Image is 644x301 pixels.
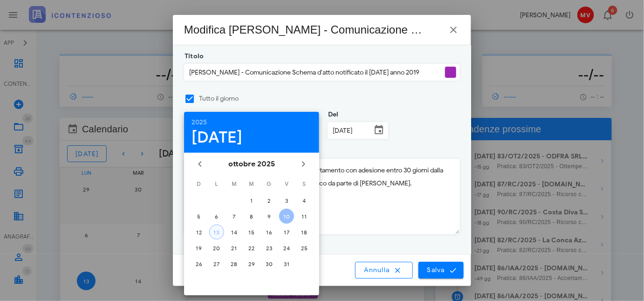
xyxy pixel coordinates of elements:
[244,197,259,204] div: 1
[226,256,241,271] button: 28
[226,209,241,224] button: 7
[296,176,313,192] th: S
[192,209,206,224] button: 5
[209,256,224,271] button: 27
[226,176,242,192] th: M
[279,209,294,224] button: 10
[209,225,224,239] button: 13
[244,225,259,239] button: 15
[262,213,277,220] div: 9
[262,209,277,224] button: 9
[244,229,259,236] div: 15
[244,245,259,252] div: 22
[297,240,312,255] button: 25
[226,240,241,255] button: 21
[226,260,241,267] div: 28
[192,240,206,255] button: 19
[262,256,277,271] button: 30
[226,245,241,252] div: 21
[279,197,294,204] div: 3
[199,94,460,103] label: Tutto il giorno
[208,176,225,192] th: L
[364,266,404,274] span: Annulla
[192,130,312,145] div: [DATE]
[244,209,259,224] button: 8
[209,240,224,255] button: 20
[297,213,312,220] div: 11
[209,260,224,267] div: 27
[279,225,294,239] button: 17
[192,156,208,172] button: Il mese scorso
[297,193,312,208] button: 4
[279,213,294,220] div: 10
[192,256,206,271] button: 26
[209,209,224,224] button: 6
[185,64,443,80] input: Titolo
[244,260,259,267] div: 29
[279,193,294,208] button: 3
[297,245,312,252] div: 25
[192,225,206,239] button: 12
[262,193,277,208] button: 2
[262,245,277,252] div: 23
[244,213,259,220] div: 8
[192,229,206,236] div: 12
[209,245,224,252] div: 20
[279,260,294,267] div: 31
[192,213,206,220] div: 5
[325,110,339,119] label: Del
[262,229,277,236] div: 16
[418,262,464,279] button: Salva
[226,229,241,236] div: 14
[262,240,277,255] button: 23
[244,240,259,255] button: 22
[192,245,206,252] div: 19
[261,176,278,192] th: G
[279,256,294,271] button: 31
[262,260,277,267] div: 30
[297,209,312,224] button: 11
[262,225,277,239] button: 16
[427,266,456,274] span: Salva
[226,213,241,220] div: 7
[295,156,312,172] button: Il prossimo mese
[297,225,312,239] button: 18
[279,176,295,192] th: V
[209,213,224,220] div: 6
[182,147,211,156] label: Dettagli
[279,245,294,252] div: 24
[279,229,294,236] div: 17
[243,176,260,192] th: M
[297,197,312,204] div: 4
[279,240,294,255] button: 24
[355,262,413,279] button: Annulla
[226,225,241,239] button: 14
[182,110,207,119] label: Inizia il
[297,229,312,236] div: 18
[191,176,207,192] th: D
[244,193,259,208] button: 1
[182,52,204,61] label: Titolo
[192,260,206,267] div: 26
[225,155,279,173] button: ottobre 2025
[184,22,424,37] div: Modifica [PERSON_NAME] - Comunicazione Schema d'atto notificato il [DATE] anno 2019
[210,229,224,236] div: 13
[244,256,259,271] button: 29
[262,197,277,204] div: 2
[192,119,312,126] div: 2025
